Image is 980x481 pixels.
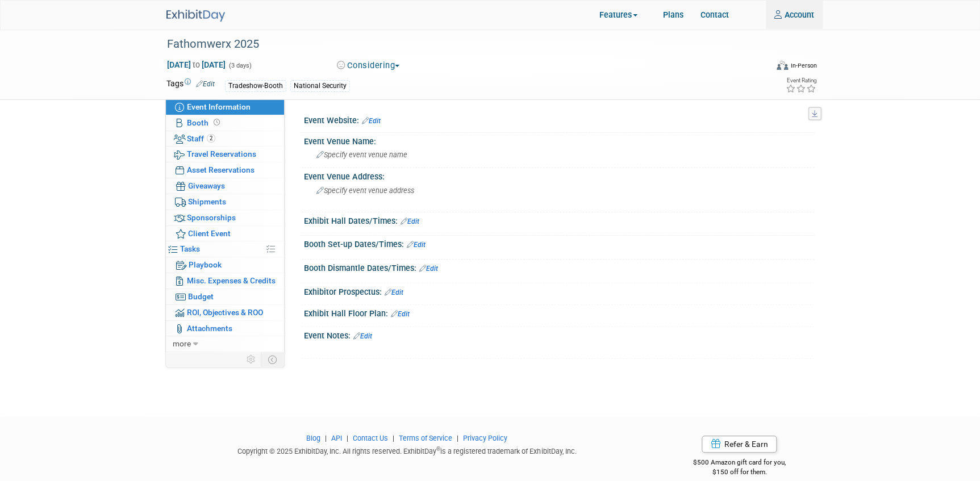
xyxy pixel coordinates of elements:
[187,213,236,222] span: Sponsorships
[166,178,284,194] a: Giveaways
[166,241,284,257] a: Tasks
[196,80,215,88] a: Edit
[188,229,231,238] span: Client Event
[166,444,648,457] div: Copyright © 2025 ExhibitDay, Inc. All rights reserved. ExhibitDay is a registered trademark of Ex...
[166,131,284,147] a: Staff2
[187,118,222,127] span: Booth
[187,149,256,158] span: Travel Reservations
[207,134,215,143] span: 2
[166,115,284,131] a: Booth
[463,434,507,442] a: Privacy Policy
[304,305,814,320] div: Exhibit Hall Floor Plan:
[187,134,215,143] span: Staff
[304,236,814,250] div: Booth Set-up Dates/Times:
[166,289,284,304] a: Budget
[391,310,410,318] a: Edit
[591,2,654,30] a: Features
[692,1,737,29] a: Contact
[166,194,284,210] a: Shipments
[189,260,222,269] span: Playbook
[188,292,214,301] span: Budget
[399,434,452,442] a: Terms of Service
[173,339,191,348] span: more
[166,10,225,22] img: ExhibitDay
[454,434,461,442] span: |
[166,305,284,320] a: ROI, Objectives & ROO
[723,59,817,76] div: Event Format
[436,446,440,452] sup: ®
[241,352,261,367] td: Personalize Event Tab Strip
[322,434,330,442] span: |
[790,61,816,70] div: In-Person
[362,117,381,125] a: Edit
[290,80,350,92] div: National Security
[180,244,200,253] span: Tasks
[304,260,814,274] div: Booth Dismantle Dates/Times:
[766,1,823,29] a: Account
[353,434,388,442] a: Contact Us
[344,434,351,442] span: |
[304,133,814,147] div: Event Venue Name:
[166,162,284,178] a: Asset Reservations
[331,434,342,442] a: API
[785,78,816,83] div: Event Rating
[304,212,814,227] div: Exhibit Hall Dates/Times:
[304,283,814,298] div: Exhibitor Prospectus:
[401,218,419,225] a: Edit
[166,78,215,92] td: Tags
[407,241,426,249] a: Edit
[187,165,255,174] span: Asset Reservations
[261,352,284,367] td: Toggle Event Tabs
[304,168,814,182] div: Event Venue Address:
[166,257,284,273] a: Playbook
[306,434,320,442] a: Blog
[188,197,226,206] span: Shipments
[187,102,251,111] span: Event Information
[166,60,226,70] span: [DATE] [DATE]
[191,60,202,69] span: to
[225,80,286,92] div: Tradeshow-Booth
[187,324,232,333] span: Attachments
[187,308,263,317] span: ROI, Objectives & ROO
[163,34,761,55] div: Fathomwerx 2025
[353,332,372,340] a: Edit
[777,61,788,70] img: Format-Inperson.png
[304,112,814,127] div: Event Website:
[333,60,404,72] button: Considering
[166,210,284,225] a: Sponsorships
[385,288,403,296] a: Edit
[304,327,814,342] div: Event Notes:
[316,186,414,195] span: Specify event venue address
[665,467,814,477] div: $150 off for them.
[166,147,284,162] a: Travel Reservations
[188,181,225,190] span: Giveaways
[166,99,284,115] a: Event Information
[390,434,397,442] span: |
[228,62,252,69] span: (3 days)
[654,1,692,29] a: Plans
[187,276,276,285] span: Misc. Expenses & Credits
[166,321,284,336] a: Attachments
[166,273,284,288] a: Misc. Expenses & Credits
[419,265,438,273] a: Edit
[702,436,777,453] a: Refer & Earn
[211,118,222,127] span: Booth not reserved yet
[665,450,814,476] div: $500 Amazon gift card for you,
[316,150,407,159] span: Specify event venue name
[166,336,284,352] a: more
[166,226,284,241] a: Client Event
